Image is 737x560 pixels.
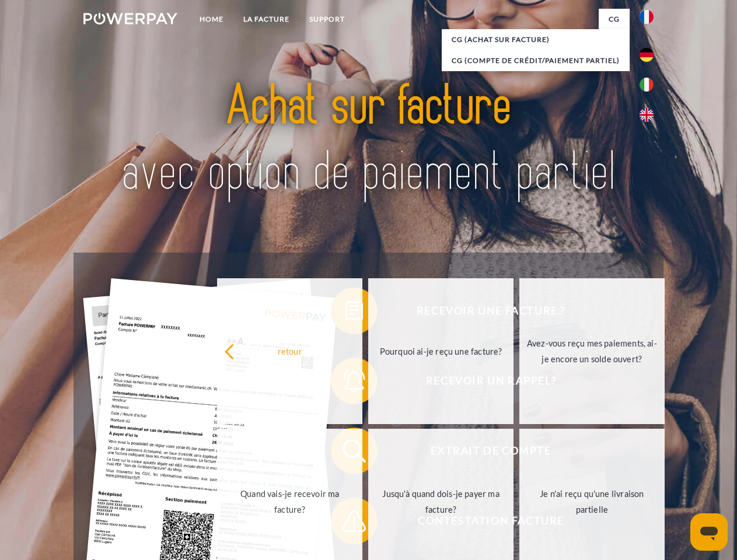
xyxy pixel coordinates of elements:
a: Avez-vous reçu mes paiements, ai-je encore un solde ouvert? [519,278,665,424]
a: LA FACTURE [233,9,299,30]
div: Quand vais-je recevoir ma facture? [224,486,355,517]
img: en [640,108,654,122]
img: fr [640,10,654,24]
iframe: Bouton de lancement de la fenêtre de messagerie [690,513,728,551]
div: Jusqu'à quand dois-je payer ma facture? [375,486,507,517]
a: CG (Compte de crédit/paiement partiel) [442,50,630,71]
a: Support [299,9,355,30]
a: Home [190,9,233,30]
img: it [640,78,654,92]
img: logo-powerpay-white.svg [83,13,177,24]
div: retour [224,343,355,359]
div: Je n'ai reçu qu'une livraison partielle [526,486,658,517]
a: CG (achat sur facture) [442,29,630,50]
div: Avez-vous reçu mes paiements, ai-je encore un solde ouvert? [526,335,658,367]
img: de [640,48,654,62]
div: Pourquoi ai-je reçu une facture? [375,343,507,359]
img: title-powerpay_fr.svg [111,56,626,223]
a: CG [599,9,630,30]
